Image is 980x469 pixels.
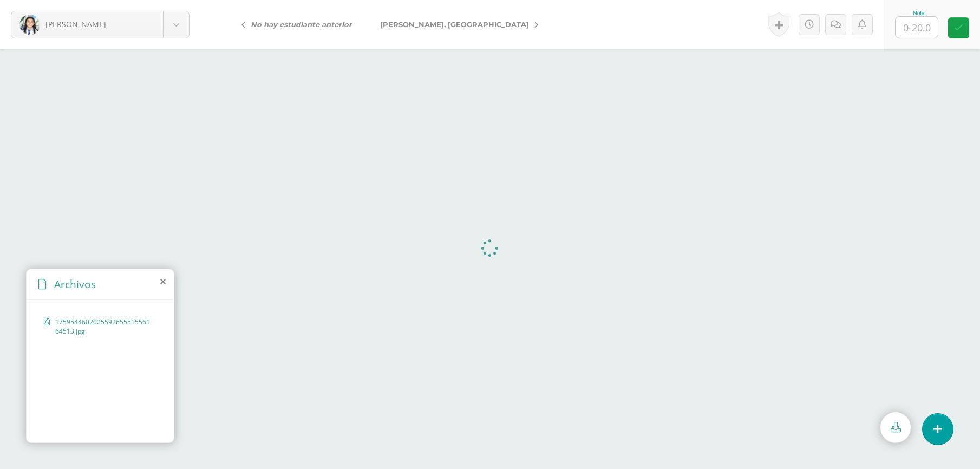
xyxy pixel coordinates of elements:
a: [PERSON_NAME] [11,11,189,38]
span: Archivos [54,277,96,291]
a: [PERSON_NAME], [GEOGRAPHIC_DATA] [366,11,547,37]
i: No hay estudiante anterior [251,20,352,29]
img: b36649a71a218b29797825153d440f69.png [19,15,40,35]
i: close [160,277,166,286]
a: No hay estudiante anterior [233,11,366,37]
input: 0-20.0 [896,17,938,38]
span: [PERSON_NAME] [45,19,106,29]
span: 175954460202559265551556164513.jpg [55,317,151,336]
div: Nota [895,10,943,16]
span: [PERSON_NAME], [GEOGRAPHIC_DATA] [380,20,529,29]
